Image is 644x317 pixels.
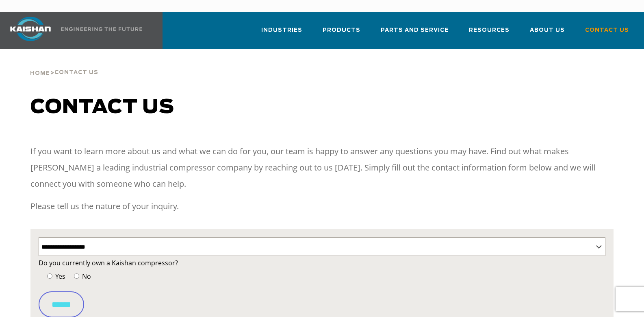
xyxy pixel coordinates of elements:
span: Parts and Service [381,26,449,35]
span: No [80,272,91,281]
a: Contact Us [585,20,629,47]
label: Do you currently own a Kaishan compressor? [39,257,605,269]
span: Contact Us [585,26,629,35]
a: About Us [530,20,565,47]
p: If you want to learn more about us and what we can do for you, our team is happy to answer any qu... [30,143,613,192]
p: Please tell us the nature of your inquiry. [30,198,613,214]
span: Resources [469,26,510,35]
span: Home [30,71,50,76]
a: Resources [469,20,510,47]
span: Products [323,26,360,35]
span: About Us [530,26,565,35]
img: Engineering the future [61,27,142,31]
span: Contact Us [54,70,98,75]
input: No [74,273,79,279]
div: > [30,49,98,80]
a: Home [30,69,50,77]
a: Parts and Service [381,20,449,47]
a: Industries [261,20,302,47]
span: Yes [54,272,65,281]
a: Products [323,20,360,47]
span: Contact us [30,98,174,117]
span: Industries [261,26,302,35]
input: Yes [47,273,52,279]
